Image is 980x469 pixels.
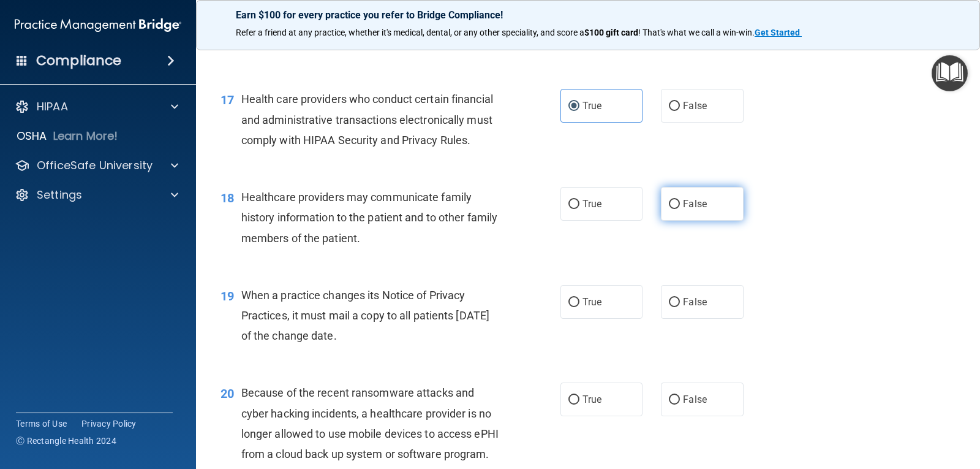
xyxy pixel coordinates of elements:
[36,52,121,69] h4: Compliance
[221,289,234,303] span: 19
[221,386,234,401] span: 20
[15,158,178,173] a: OfficeSafe University
[236,9,940,21] p: Earn $100 for every practice you refer to Bridge Compliance!
[755,28,800,37] strong: Get Started
[669,200,680,209] input: False
[37,158,153,173] p: OfficeSafe University
[683,394,707,405] span: False
[582,198,601,210] span: True
[683,198,707,210] span: False
[638,28,755,37] span: ! That's what we call a win-win.
[568,200,579,209] input: True
[669,298,680,307] input: False
[16,418,67,430] a: Terms of Use
[221,93,234,107] span: 17
[669,102,680,111] input: False
[17,129,47,143] p: OSHA
[669,395,680,405] input: False
[582,100,601,112] span: True
[236,28,584,37] span: Refer a friend at any practice, whether it's medical, dental, or any other speciality, and score a
[582,394,601,405] span: True
[755,28,802,37] a: Get Started
[584,28,638,37] strong: $100 gift card
[37,188,82,202] p: Settings
[241,386,499,460] span: Because of the recent ransomware attacks and cyber hacking incidents, a healthcare provider is no...
[241,289,489,342] span: When a practice changes its Notice of Privacy Practices, it must mail a copy to all patients [DAT...
[15,99,178,114] a: HIPAA
[53,129,118,143] p: Learn More!
[568,395,579,405] input: True
[221,191,234,205] span: 18
[241,191,497,244] span: Healthcare providers may communicate family history information to the patient and to other famil...
[683,296,707,308] span: False
[683,100,707,112] span: False
[582,296,601,308] span: True
[16,435,116,447] span: Ⓒ Rectangle Health 2024
[37,99,68,114] p: HIPAA
[932,55,968,91] button: Open Resource Center
[241,93,493,146] span: Health care providers who conduct certain financial and administrative transactions electronicall...
[568,102,579,111] input: True
[568,298,579,307] input: True
[15,13,181,37] img: PMB logo
[81,418,137,430] a: Privacy Policy
[15,188,178,202] a: Settings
